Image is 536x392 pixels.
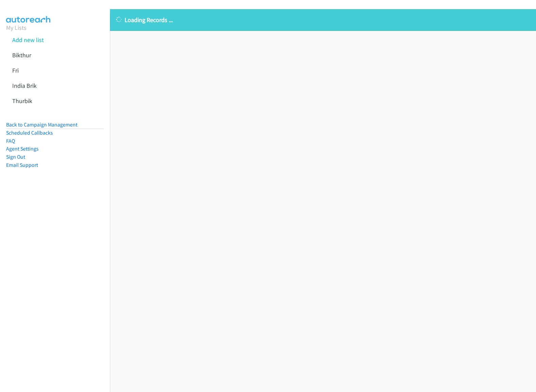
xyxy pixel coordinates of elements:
a: Back to Campaign Management [6,121,77,128]
p: Loading Records ... [116,15,530,24]
a: Bikthur [12,51,31,59]
a: Agent Settings [6,145,39,152]
a: India Brik [12,82,37,90]
a: Fri [12,66,19,74]
a: My Lists [6,24,26,32]
a: Thurbik [12,97,32,105]
a: Add new list [12,36,44,44]
a: Email Support [6,162,38,168]
a: FAQ [6,138,15,144]
a: Sign Out [6,154,25,160]
a: Scheduled Callbacks [6,130,53,136]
